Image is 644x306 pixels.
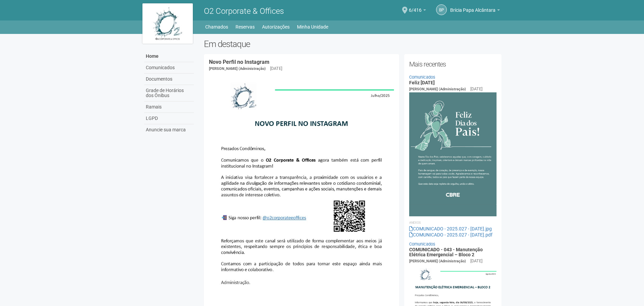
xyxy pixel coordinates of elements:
[409,75,435,80] a: Comunicados
[297,22,328,32] a: Minha Unidade
[209,59,269,65] a: Novo Perfil no Instagram
[409,242,435,247] a: Comunicados
[409,8,426,14] a: 6/416
[144,51,194,62] a: Home
[209,67,266,71] span: [PERSON_NAME] (Administração)
[409,220,497,226] li: Anexos
[142,3,193,44] img: logo.jpg
[409,87,466,91] span: [PERSON_NAME] (Administração)
[450,8,500,14] a: Brícia Papa Alcântara
[436,4,447,15] a: BP
[144,113,194,124] a: LGPD
[470,258,482,264] div: [DATE]
[409,247,483,257] a: COMUNICADO - 043 - Manutenção Elétrica Emergencial – Bloco 2
[409,92,497,216] img: COMUNICADO%20-%202025.027%20-%20Dia%20dos%20Pais.jpg
[270,65,282,72] div: [DATE]
[262,22,290,32] a: Autorizações
[409,80,435,85] a: Feliz [DATE]
[450,1,496,13] span: Brícia Papa Alcântara
[144,101,194,113] a: Ramais
[470,86,482,92] div: [DATE]
[235,22,255,32] a: Reservas
[409,259,466,263] span: [PERSON_NAME] (Administração)
[144,85,194,101] a: Grade de Horários dos Ônibus
[144,124,194,135] a: Anuncie sua marca
[204,6,284,16] span: O2 Corporate & Offices
[144,74,194,85] a: Documentos
[205,22,228,32] a: Chamados
[409,59,497,69] h2: Mais recentes
[144,62,194,74] a: Comunicados
[204,39,502,49] h2: Em destaque
[409,226,492,231] a: COMUNICADO - 2025.027 - [DATE].jpg
[409,232,492,237] a: COMUNICADO - 2025.027 - [DATE].pdf
[409,1,422,13] span: 6/416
